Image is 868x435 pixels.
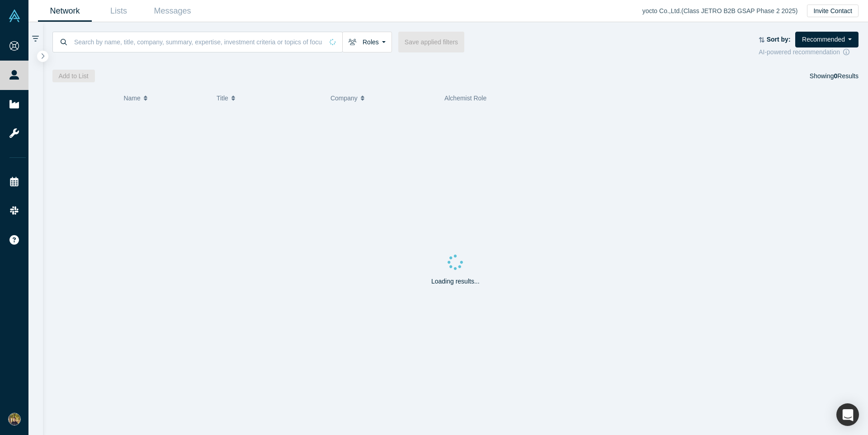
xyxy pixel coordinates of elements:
[330,89,435,108] button: Company
[73,31,323,52] input: Search by name, title, company, summary, expertise, investment criteria or topics of focus
[217,89,228,108] span: Title
[342,32,392,52] button: Roles
[834,72,859,80] span: Results
[8,9,21,22] img: Alchemist Vault Logo
[759,47,859,57] div: AI-powered recommendation
[92,0,146,22] a: Lists
[330,89,358,108] span: Company
[444,95,486,102] span: Alchemist Role
[8,413,21,426] img: Takafumi Kawano's Account
[123,89,207,108] button: Name
[398,32,464,52] button: Save applied filters
[834,72,838,80] strong: 0
[810,70,859,82] div: Showing
[807,5,859,17] button: Invite Contact
[52,70,95,82] button: Add to List
[642,6,807,16] div: yocto Co.,Ltd. ( Class JETRO B2B GSAP Phase 2 2025 )
[795,32,859,47] button: Recommended
[217,89,321,108] button: Title
[123,89,140,108] span: Name
[38,0,92,22] a: Network
[146,0,199,22] a: Messages
[767,36,791,43] strong: Sort by:
[431,277,480,286] p: Loading results...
